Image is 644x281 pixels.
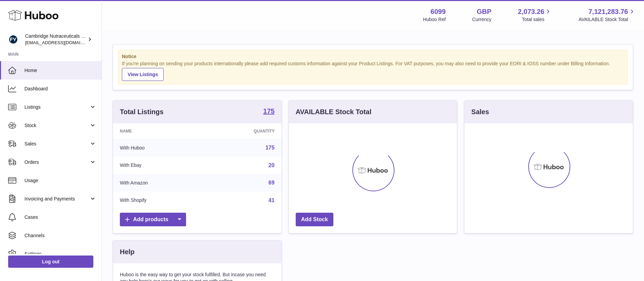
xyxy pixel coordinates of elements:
[25,40,100,45] span: [EMAIL_ADDRESS][DOMAIN_NAME]
[518,7,552,23] a: 2,073.26 Total sales
[113,139,205,157] td: With Huboo
[120,213,186,227] a: Add products
[472,16,492,23] div: Currency
[265,145,275,151] a: 175
[122,60,624,81] div: If you're planning on sending your products internationally please add required customs informati...
[522,16,552,23] span: Total sales
[269,180,275,186] a: 69
[296,213,333,227] a: Add Stock
[24,67,96,74] span: Home
[122,68,164,81] a: View Listings
[24,232,96,239] span: Channels
[113,157,205,174] td: With Ebay
[269,197,275,203] a: 41
[24,177,96,184] span: Usage
[263,108,274,115] strong: 175
[24,86,96,92] span: Dashboard
[588,7,628,16] span: 7,121,283.76
[578,16,636,23] span: AVAILABLE Stock Total
[24,159,89,165] span: Orders
[477,7,491,16] strong: GBP
[24,104,89,110] span: Listings
[518,7,545,16] span: 2,073.26
[24,141,89,147] span: Sales
[120,107,164,117] h3: Total Listings
[205,123,281,139] th: Quantity
[122,53,624,60] strong: Notice
[8,34,18,45] img: internalAdmin-6099@internal.huboo.com
[113,123,205,139] th: Name
[471,107,489,117] h3: Sales
[120,247,134,257] h3: Help
[113,174,205,192] td: With Amazon
[269,162,275,168] a: 20
[263,108,274,116] a: 175
[578,7,636,23] a: 7,121,283.76 AVAILABLE Stock Total
[423,16,446,23] div: Huboo Ref
[24,122,89,129] span: Stock
[24,214,96,221] span: Cases
[25,33,86,46] div: Cambridge Nutraceuticals Ltd
[296,107,371,117] h3: AVAILABLE Stock Total
[8,256,93,268] a: Log out
[430,7,446,16] strong: 6099
[24,196,89,202] span: Invoicing and Payments
[113,192,205,209] td: With Shopify
[24,251,96,257] span: Settings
